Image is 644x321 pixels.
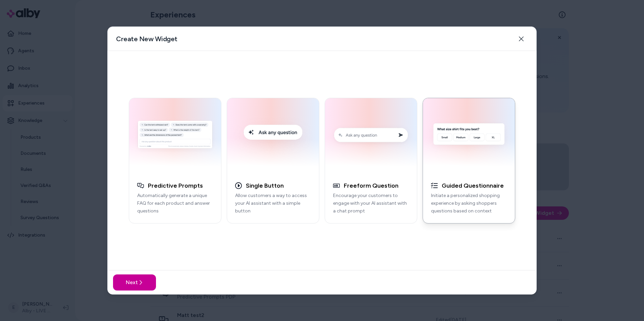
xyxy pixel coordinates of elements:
button: AI Initial Question ExampleGuided QuestionnaireInitiate a personalized shopping experience by ask... [423,98,515,223]
button: Generative Q&A ExamplePredictive PromptsAutomatically generate a unique FAQ for each product and ... [129,98,221,223]
img: AI Initial Question Example [427,102,511,170]
h3: Single Button [246,182,284,190]
p: Automatically generate a unique FAQ for each product and answer questions [137,192,213,215]
h3: Guided Questionnaire [442,182,504,190]
img: Single Button Embed Example [231,102,315,170]
p: Allow customers a way to access your AI assistant with a simple button [235,192,311,215]
h3: Predictive Prompts [148,182,203,190]
p: Initiate a personalized shopping experience by asking shoppers questions based on context [431,192,507,215]
p: Encourage your customers to engage with your AI assistant with a chat prompt [333,192,409,215]
button: Next [113,274,156,291]
h3: Freeform Question [344,182,398,190]
img: Conversation Prompt Example [329,102,413,170]
img: Generative Q&A Example [133,102,217,170]
button: Single Button Embed ExampleSingle ButtonAllow customers a way to access your AI assistant with a ... [227,98,319,223]
h2: Create New Widget [116,34,177,44]
button: Conversation Prompt ExampleFreeform QuestionEncourage your customers to engage with your AI assis... [325,98,417,223]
